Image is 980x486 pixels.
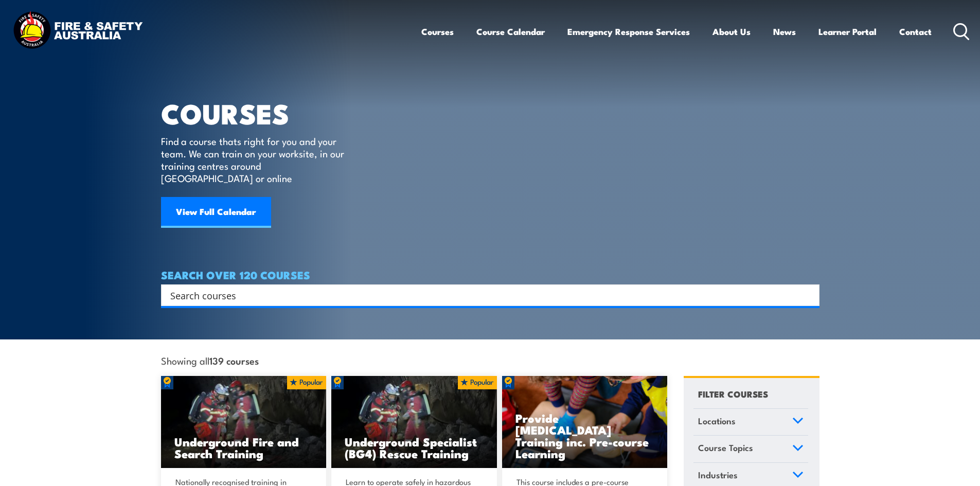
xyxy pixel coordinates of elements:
a: Provide [MEDICAL_DATA] Training inc. Pre-course Learning [502,376,668,469]
button: Search magnifier button [801,288,816,302]
a: Emergency Response Services [567,18,690,45]
a: Underground Specialist (BG4) Rescue Training [331,376,497,469]
h3: Underground Fire and Search Training [174,436,313,459]
strong: 139 courses [209,353,259,367]
img: Underground mine rescue [331,376,497,469]
span: Industries [698,468,738,482]
img: Low Voltage Rescue and Provide CPR [502,376,668,469]
p: Find a course thats right for you and your team. We can train on your worksite, in our training c... [161,135,349,184]
span: Course Topics [698,441,753,455]
a: Contact [899,18,932,45]
a: View Full Calendar [161,197,271,228]
a: News [773,18,796,45]
h4: SEARCH OVER 120 COURSES [161,269,819,280]
a: Underground Fire and Search Training [161,376,327,469]
img: Underground mine rescue [161,376,327,469]
form: Search form [172,288,799,302]
a: Learner Portal [818,18,877,45]
h4: FILTER COURSES [698,387,768,401]
span: Showing all [161,355,259,366]
h1: COURSES [161,101,359,125]
a: About Us [712,18,751,45]
a: Locations [693,409,808,436]
input: Search input [170,287,797,303]
a: Course Calendar [476,18,545,45]
a: Courses [421,18,454,45]
h3: Underground Specialist (BG4) Rescue Training [345,436,484,459]
span: Locations [698,414,736,428]
a: Course Topics [693,436,808,462]
h3: Provide [MEDICAL_DATA] Training inc. Pre-course Learning [515,412,654,459]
